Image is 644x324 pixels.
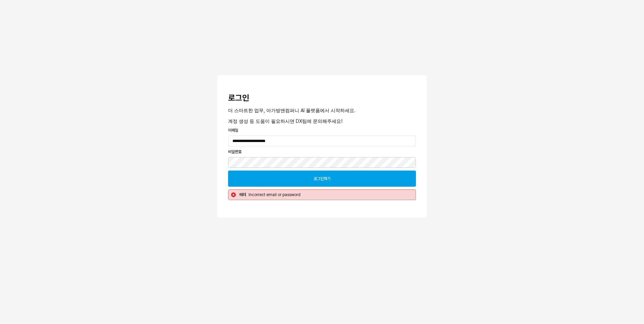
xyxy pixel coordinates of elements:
[228,118,416,125] p: 계정 생성 등 도움이 필요하시면 DX팀에 문의해주세요!
[314,176,330,181] p: 로그인하기
[228,107,416,114] p: 더 스마트한 업무, 아가방앤컴퍼니 AI 플랫폼에서 시작하세요.
[239,192,246,198] p: 에러
[228,127,416,133] p: 이메일
[249,192,410,198] p: Incorrect email or password
[228,93,416,103] h3: 로그인
[228,171,416,187] button: 로그인하기
[228,149,416,155] p: 비밀번호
